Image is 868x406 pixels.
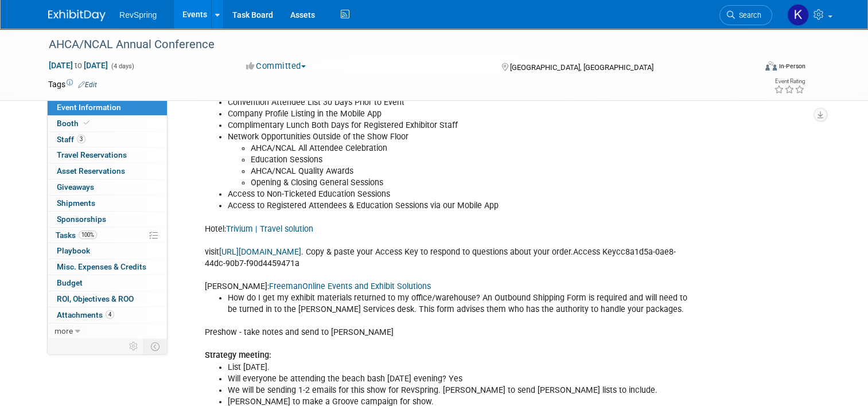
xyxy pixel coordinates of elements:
li: AHCA/NCAL All Attendee Celebration [251,143,690,154]
li: Opening & Closing General Sessions [251,177,690,189]
span: Attachments [57,310,114,319]
a: ROI, Objectives & ROO [48,291,167,307]
b: Strategy meeting: [205,350,271,360]
a: Misc. Expenses & Credits [48,259,167,275]
li: Network Opportunities Outside of the Show Floor [228,131,690,189]
span: Search [735,11,761,19]
a: Search [719,5,772,25]
li: List [DATE]. [228,362,690,373]
span: (4 days) [110,63,134,70]
td: Personalize Event Tab Strip [124,339,144,354]
a: Booth [48,116,167,131]
span: Giveaways [57,182,94,192]
a: more [48,323,167,339]
span: RevSpring [119,10,157,19]
li: Access to Registered Attendees & Education Sessions via our Mobile App [228,200,690,212]
span: Playbook [57,246,90,255]
img: Format-Inperson.png [765,61,777,71]
li: Access to Non-Ticketed Education Sessions [228,189,690,200]
div: Event Format [694,60,805,77]
a: Event Information [48,100,167,115]
span: Shipments [57,198,95,208]
span: 4 [106,310,114,319]
li: Education Sessions [251,154,690,166]
span: Travel Reservations [57,150,127,159]
span: Asset Reservations [57,166,125,175]
a: Travel Reservations [48,147,167,163]
a: Edit [78,81,97,89]
span: Event Information [57,103,121,112]
div: Event Rating [774,79,805,84]
td: Toggle Event Tabs [144,339,168,354]
span: Budget [57,278,83,287]
span: [DATE] [DATE] [48,60,108,71]
div: In-Person [779,62,805,71]
a: Shipments [48,196,167,211]
span: Sponsorships [57,214,106,224]
a: Giveaways [48,179,167,195]
a: Trivium | Travel solution [226,224,313,234]
a: Budget [48,275,167,291]
li: We will be sending 1-2 emails for this show for RevSpring. [PERSON_NAME] to send [PERSON_NAME] li... [228,385,690,396]
a: Sponsorships [48,212,167,227]
a: Playbook [48,243,167,259]
img: ExhibitDay [48,10,106,21]
span: Staff [57,135,85,144]
span: Misc. Expenses & Credits [57,262,146,271]
span: Booth [57,119,92,128]
span: 3 [77,135,85,143]
button: Committed [242,60,310,72]
span: Tasks [56,231,97,240]
a: Asset Reservations [48,163,167,179]
li: How do I get my exhibit materials returned to my office/warehouse? An Outbound Shipping Form is r... [228,292,690,315]
a: FreemanOnline Events and Exhibit Solutions [269,282,431,291]
li: Convention Attendee List 30 Days Prior to Event [228,97,690,108]
li: Complimentary Lunch Both Days for Registered Exhibitor Staff [228,120,690,131]
span: [GEOGRAPHIC_DATA], [GEOGRAPHIC_DATA] [510,63,653,72]
a: [URL][DOMAIN_NAME] [219,247,301,257]
span: ROI, Objectives & ROO [57,294,134,303]
li: Company Profile Listing in the Mobile App [228,108,690,120]
td: Tags [48,79,97,90]
span: more [55,326,73,335]
li: Will everyone be attending the beach bash [DATE] evening? Yes [228,373,690,385]
a: Staff3 [48,132,167,147]
span: to [73,61,84,70]
img: Kelsey Culver [787,4,809,26]
span: 100% [79,231,97,239]
a: Attachments4 [48,307,167,323]
a: Tasks100% [48,228,167,243]
div: AHCA/NCAL Annual Conference [45,34,741,55]
i: Booth reservation complete [84,120,89,126]
li: AHCA/NCAL Quality Awards [251,166,690,177]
